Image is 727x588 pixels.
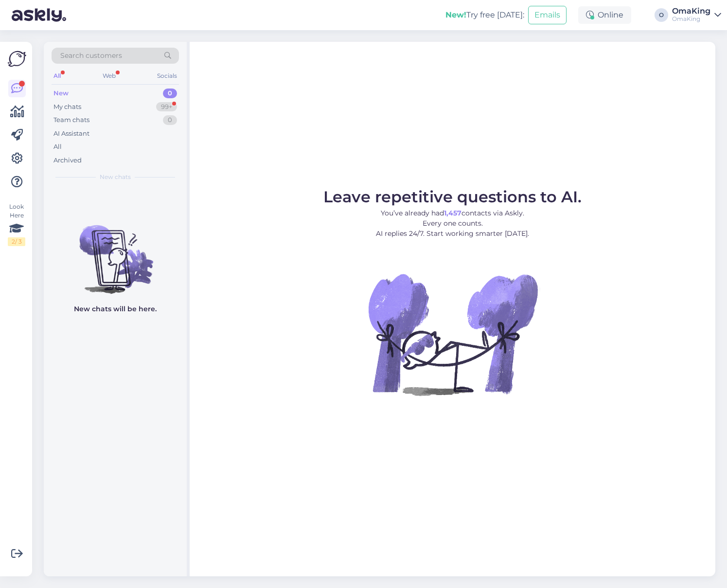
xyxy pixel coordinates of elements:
b: New! [445,10,466,19]
p: You’ve already had contacts via Askly. Every one counts. AI replies 24/7. Start working smarter [... [323,208,582,239]
img: No Chat active [365,247,540,422]
div: Team chats [53,115,89,125]
img: Askly Logo [8,50,26,68]
span: Search customers [60,51,122,61]
div: My chats [53,102,81,112]
div: New [53,89,69,98]
div: Try free [DATE]: [445,9,524,21]
div: 0 [163,115,177,125]
span: Leave repetitive questions to AI. [323,187,582,206]
b: 1,457 [444,209,461,217]
div: All [52,70,63,82]
div: OmaKing [672,7,710,15]
div: Archived [53,156,82,165]
div: AI Assistant [53,129,89,139]
div: Online [578,6,631,24]
div: Web [101,70,118,82]
div: O [655,8,668,22]
button: Emails [528,6,567,24]
a: OmaKingOmaKing [672,7,721,23]
div: 99+ [156,102,177,112]
div: All [53,142,62,152]
div: OmaKing [672,15,710,23]
div: 2 / 3 [8,237,25,246]
div: 0 [163,89,177,98]
img: No chats [44,208,187,295]
div: Socials [155,70,179,82]
span: New chats [100,173,131,181]
p: New chats will be here. [74,304,157,314]
div: Look Here [8,202,25,246]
